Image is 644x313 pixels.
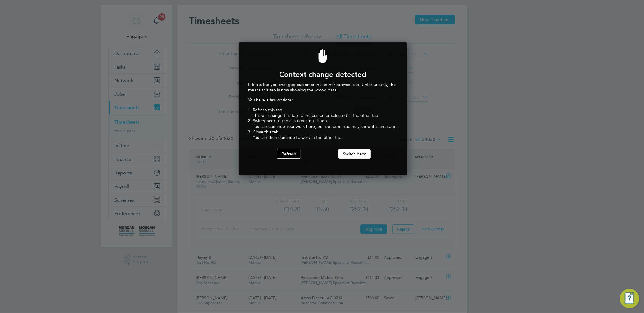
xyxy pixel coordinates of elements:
li: Switch back to the customer in this tab You can continue your work here, but the other tab may sh... [253,118,398,129]
button: Engage Resource Center [620,289,639,308]
button: Refresh [277,149,301,159]
p: It looks like you changed customer in another browser tab. Unfortunately, this means this tab is ... [248,82,398,93]
p: You have a few options: [248,97,398,103]
li: Close this tab You can then continue to work in the other tab. [253,129,398,140]
li: Refresh this tab This will change this tab to the customer selected in the other tab. [253,107,398,118]
button: Switch back [338,149,371,159]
